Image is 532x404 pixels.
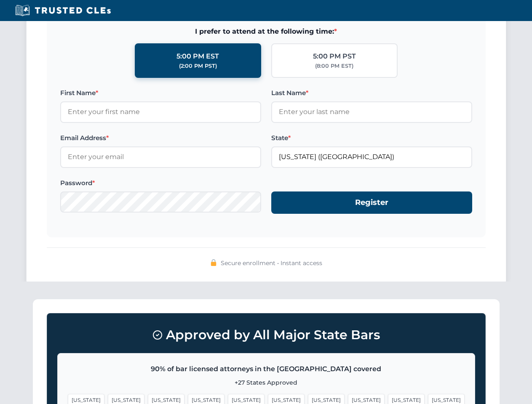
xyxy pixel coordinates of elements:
[60,146,261,167] input: Enter your email
[13,4,113,17] img: Trusted CLEs
[68,378,465,387] p: +27 States Approved
[271,133,472,143] label: State
[313,51,356,62] div: 5:00 PM PST
[60,178,261,188] label: Password
[60,26,472,37] span: I prefer to attend at the following time:
[271,101,472,122] input: Enter your last name
[179,62,217,70] div: (2:00 PM PST)
[271,146,472,167] input: Florida (FL)
[57,324,475,346] h3: Approved by All Major State Bars
[60,133,261,143] label: Email Address
[210,259,217,266] img: 🔒
[68,364,465,375] p: 90% of bar licensed attorneys in the [GEOGRAPHIC_DATA] covered
[315,62,353,70] div: (8:00 PM EST)
[221,258,322,268] span: Secure enrollment • Instant access
[271,88,472,98] label: Last Name
[271,191,472,214] button: Register
[60,88,261,98] label: First Name
[176,51,219,62] div: 5:00 PM EST
[60,101,261,122] input: Enter your first name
